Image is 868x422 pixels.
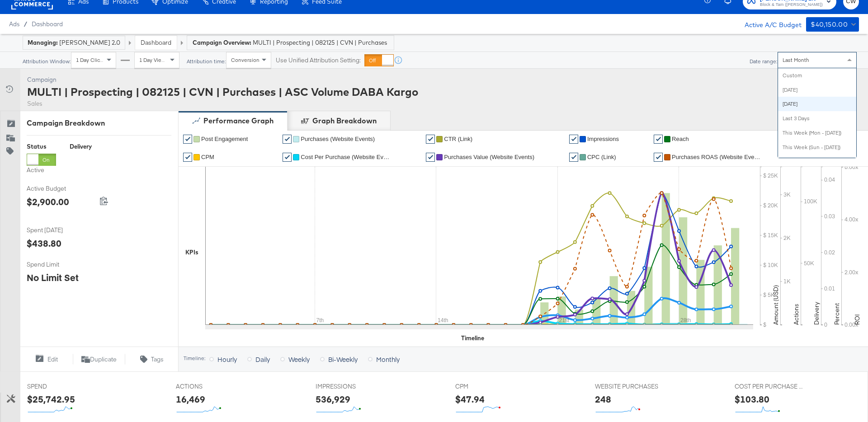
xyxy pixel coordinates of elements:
[283,135,292,144] a: ✔
[654,135,663,144] a: ✔
[125,354,178,365] button: Tags
[28,38,120,47] div: [PERSON_NAME] 2.0
[778,97,856,111] div: [DATE]
[316,382,383,391] span: IMPRESSIONS
[176,393,205,406] div: 16,469
[735,393,769,406] div: $103.80
[426,153,435,162] a: ✔
[833,303,841,325] text: Percent
[28,39,58,46] strong: Managing:
[778,111,856,126] div: Last 3 Days
[27,271,79,284] div: No Limit Set
[316,393,350,406] div: 536,929
[778,68,856,83] div: Custom
[151,355,164,364] span: Tags
[587,154,616,160] span: CPC (Link)
[201,136,248,142] span: Post Engagement
[253,38,388,47] span: MULTI | Prospecting | 082125 | CVN | Purchases | ASC Volume DABA Kargo
[283,153,292,162] a: ✔
[301,136,375,142] span: Purchases (Website Events)
[444,154,534,160] span: Purchases Value (Website Events)
[749,58,778,65] div: Date range:
[203,116,274,126] div: Performance Graph
[569,135,578,144] a: ✔
[27,75,418,84] div: Campaign
[812,302,821,325] text: Delivery
[444,136,472,142] span: CTR (Link)
[27,118,171,128] div: Campaign Breakdown
[654,153,663,162] a: ✔
[73,354,126,365] button: Duplicate
[672,136,689,142] span: Reach
[811,19,848,30] div: $40,150.00
[176,382,244,391] span: ACTIONS
[185,248,198,257] div: KPIs
[328,355,358,364] span: Bi-Weekly
[301,154,391,160] span: Cost Per Purchase (Website Events)
[20,354,73,365] button: Edit
[255,355,270,364] span: Daily
[276,56,361,65] label: Use Unified Attribution Setting:
[186,58,226,65] div: Attribution time:
[778,140,856,155] div: This Week (Sun - [DATE])
[312,116,377,126] div: Graph Breakdown
[455,382,523,391] span: CPM
[760,1,823,9] span: Block & Tam ([PERSON_NAME])
[183,355,206,361] div: Timeline:
[587,136,619,142] span: Impressions
[32,20,63,28] a: Dashboard
[27,226,94,234] span: Spent [DATE]
[27,260,94,269] span: Spend Limit
[27,237,61,250] div: $438.80
[22,58,71,65] div: Attribution Window:
[27,142,56,151] div: Status
[778,154,856,169] div: Last Week (Mon - Sun)
[27,84,418,99] div: MULTI | Prospecting | 082125 | CVN | Purchases | ASC Volume DABA Kargo
[778,83,856,97] div: [DATE]
[595,382,663,391] span: WEBSITE PURCHASES
[792,304,800,325] text: Actions
[27,393,75,406] div: $25,742.95
[735,382,802,391] span: COST PER PURCHASE (WEBSITE EVENTS)
[139,56,168,63] span: 1 Day Views
[9,20,19,28] span: Ads
[27,382,95,391] span: SPEND
[47,355,58,364] span: Edit
[735,17,802,31] div: Active A/C Budget
[19,20,32,28] span: /
[76,56,105,63] span: 1 Day Clicks
[27,184,94,193] span: Active Budget
[672,154,762,160] span: Purchases ROAS (Website Events)
[27,99,418,108] div: Sales
[426,135,435,144] a: ✔
[217,355,237,364] span: Hourly
[183,153,192,162] a: ✔
[461,334,484,342] div: Timeline
[141,38,171,47] a: Dashboard
[853,314,861,325] text: ROI
[455,393,485,406] div: $47.94
[772,285,780,325] text: Amount (USD)
[569,153,578,162] a: ✔
[806,17,859,32] button: $40,150.00
[183,135,192,144] a: ✔
[783,56,809,63] span: Last Month
[231,56,259,63] span: Conversion
[288,355,310,364] span: Weekly
[193,39,251,46] strong: Campaign Overview:
[595,393,611,406] div: 248
[201,154,214,160] span: CPM
[90,355,117,364] span: Duplicate
[376,355,400,364] span: Monthly
[778,126,856,140] div: This Week (Mon - [DATE])
[27,166,56,174] label: Active
[70,142,92,151] div: Delivery
[27,195,69,208] div: $2,900.00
